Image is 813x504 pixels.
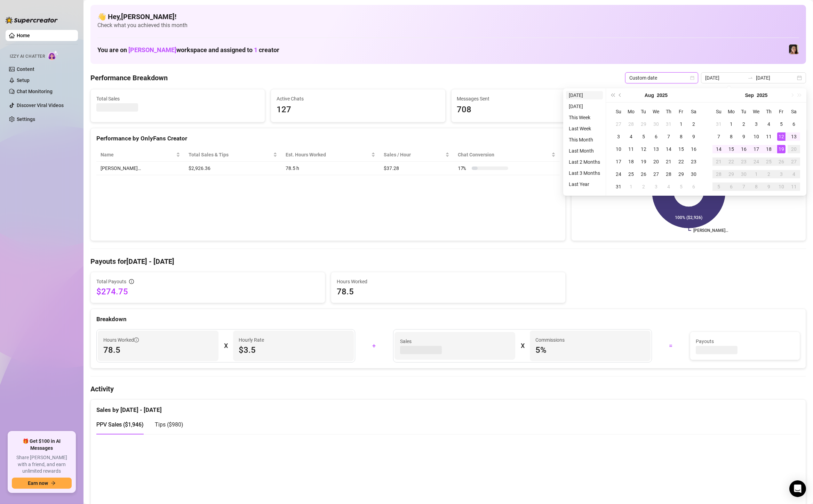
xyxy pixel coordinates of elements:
td: 2025-09-04 [763,118,775,130]
span: info-circle [134,338,139,342]
span: Hours Worked [103,336,139,344]
div: 7 [664,132,673,141]
div: 16 [690,145,698,153]
div: 20 [790,145,798,153]
td: 2025-08-25 [625,168,637,180]
span: info-circle [129,279,134,284]
span: Name [101,151,175,158]
div: 19 [639,157,648,166]
td: 2025-08-10 [612,143,625,155]
span: Tips ( $980 ) [155,421,183,428]
span: $274.75 [96,286,319,297]
td: $37.28 [380,162,454,175]
div: 3 [652,182,660,191]
div: 13 [652,145,660,153]
th: Su [712,105,725,118]
span: Total Sales [96,95,259,103]
div: 15 [727,145,735,153]
td: 2025-08-27 [650,168,662,180]
article: Hourly Rate [239,336,264,344]
a: Home [17,33,30,38]
div: Sales by [DATE] - [DATE] [96,400,800,415]
a: Setup [17,78,30,83]
div: 2 [639,182,648,191]
div: Performance by OnlyFans Creator [96,134,560,143]
td: 2025-09-03 [750,118,763,130]
td: 2025-09-30 [738,168,750,180]
td: 2025-08-06 [650,130,662,143]
td: 2025-09-18 [763,143,775,155]
div: 2 [690,120,698,128]
td: 2025-08-31 [612,180,625,193]
div: 15 [677,145,685,153]
td: 2025-08-16 [687,143,700,155]
div: 22 [677,157,685,166]
td: 2025-10-08 [750,180,763,193]
div: 10 [752,132,760,141]
h1: You are on workspace and assigned to creator [97,46,279,54]
th: Sa [788,105,800,118]
td: 2025-08-17 [612,155,625,168]
td: 2025-09-01 [625,180,637,193]
a: Content [17,66,34,72]
td: 2025-09-15 [725,143,738,155]
div: Open Intercom Messenger [789,480,806,497]
td: 2025-10-10 [775,180,788,193]
th: Tu [738,105,750,118]
span: Active Chats [277,95,439,103]
td: 2025-08-19 [637,155,650,168]
td: 2025-08-29 [675,168,687,180]
div: 5 [715,182,723,191]
div: 29 [639,120,648,128]
td: 2025-08-30 [687,168,700,180]
article: Commissions [535,336,565,344]
td: 2025-10-02 [763,168,775,180]
div: 8 [727,132,735,141]
td: 2025-08-03 [612,130,625,143]
div: 9 [690,132,698,141]
td: 2025-09-21 [712,155,725,168]
div: 28 [715,170,723,178]
td: 2025-09-23 [738,155,750,168]
li: Last Year [566,180,603,188]
div: 3 [777,170,786,178]
div: 13 [790,132,798,141]
h4: 👋 Hey, [PERSON_NAME] ! [97,12,799,22]
td: 2025-07-28 [625,118,637,130]
div: 29 [677,170,685,178]
div: 1 [677,120,685,128]
th: Mo [725,105,738,118]
li: This Month [566,136,603,144]
td: 2025-08-14 [662,143,675,155]
td: 2025-08-23 [687,155,700,168]
td: 2025-09-11 [763,130,775,143]
div: 22 [727,157,735,166]
th: Sales / Hour [380,148,454,162]
td: 2025-08-21 [662,155,675,168]
td: 2025-10-04 [788,168,800,180]
div: 24 [752,157,760,166]
div: 18 [765,145,773,153]
td: 2025-08-12 [637,143,650,155]
span: 🎁 Get $100 in AI Messages [12,438,72,452]
div: 6 [790,120,798,128]
text: [PERSON_NAME]… [693,228,728,233]
div: 5 [677,182,685,191]
div: 8 [677,132,685,141]
td: 2025-09-20 [788,143,800,155]
th: Th [763,105,775,118]
span: Total Sales & Tips [189,151,272,158]
td: 2025-07-27 [612,118,625,130]
td: 2025-08-24 [612,168,625,180]
td: 2025-09-29 [725,168,738,180]
div: = [656,340,686,351]
div: 2 [740,120,748,128]
div: 5 [777,120,786,128]
div: 26 [777,157,786,166]
td: 2025-09-05 [675,180,687,193]
span: Share [PERSON_NAME] with a friend, and earn unlimited rewards [12,454,72,475]
span: Earn now [28,480,48,486]
td: 2025-08-02 [687,118,700,130]
td: 2025-09-08 [725,130,738,143]
span: 78.5 [103,344,213,356]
